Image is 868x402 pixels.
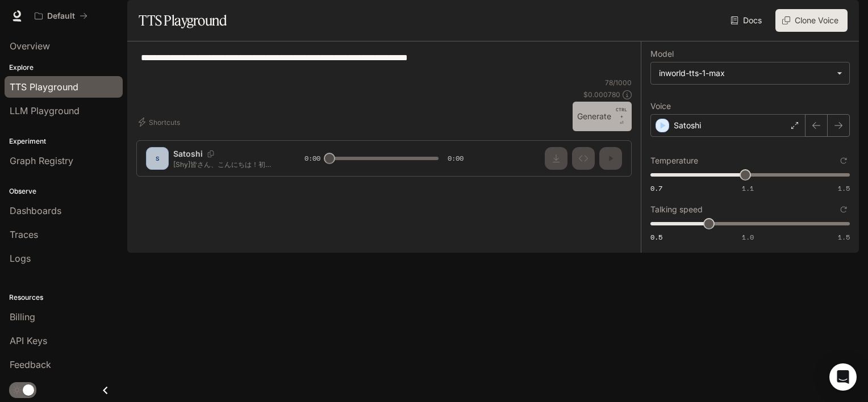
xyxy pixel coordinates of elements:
[573,102,632,131] button: GenerateCTRL +⏎
[837,203,850,216] button: Reset to default
[651,62,849,84] div: inworld-tts-1-max
[583,90,620,99] p: $ 0.000780
[650,157,698,165] p: Temperature
[136,113,185,131] button: Shortcuts
[728,9,766,32] a: Docs
[47,11,75,21] p: Default
[650,102,671,110] p: Voice
[837,154,850,167] button: Reset to default
[742,183,754,193] span: 1.1
[605,78,632,87] p: 78 / 1000
[829,363,857,391] div: Open Intercom Messenger
[650,50,674,58] p: Model
[838,183,850,193] span: 1.5
[139,9,227,32] h1: TTS Playground
[674,120,701,131] p: Satoshi
[650,232,662,242] span: 0.5
[650,183,662,193] span: 0.7
[659,68,831,79] div: inworld-tts-1-max
[616,106,627,120] p: CTRL +
[775,9,848,32] button: Clone Voice
[838,232,850,242] span: 1.5
[30,5,93,27] button: All workspaces
[616,106,627,127] p: ⏎
[650,206,703,213] p: Talking speed
[742,232,754,242] span: 1.0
